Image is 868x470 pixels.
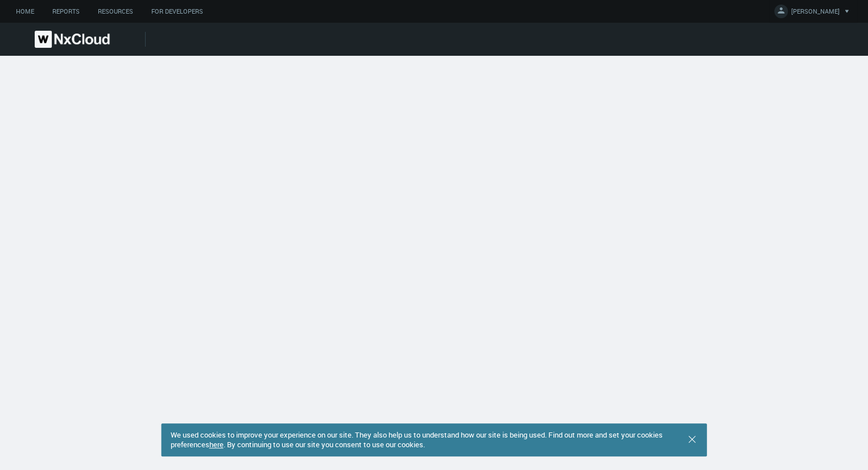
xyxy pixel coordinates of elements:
a: Reports [43,5,89,19]
img: Nx Cloud logo [35,31,110,48]
a: For Developers [142,5,212,19]
span: . By continuing to use our site you consent to use our cookies. [224,439,425,450]
a: here [209,439,224,450]
span: [PERSON_NAME] [791,7,840,20]
a: Home [7,5,43,19]
span: We used cookies to improve your experience on our site. They also help us to understand how our s... [171,430,663,450]
a: Resources [89,5,142,19]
